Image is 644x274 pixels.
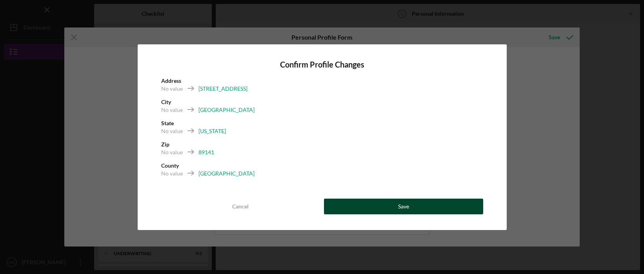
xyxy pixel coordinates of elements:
[198,106,255,114] div: [GEOGRAPHIC_DATA]
[232,199,249,214] div: Cancel
[161,120,174,126] b: State
[161,99,171,105] b: City
[161,77,181,84] b: Address
[198,148,214,156] div: 89141
[161,85,183,93] div: No value
[161,148,183,156] div: No value
[398,199,409,214] div: Save
[198,127,226,135] div: [US_STATE]
[161,162,179,169] b: County
[161,170,183,177] div: No value
[161,127,183,135] div: No value
[161,60,483,69] h4: Confirm Profile Changes
[161,106,183,114] div: No value
[198,85,247,93] div: [STREET_ADDRESS]
[324,199,483,214] button: Save
[161,141,169,148] b: Zip
[198,170,255,177] div: [GEOGRAPHIC_DATA]
[161,199,320,214] button: Cancel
